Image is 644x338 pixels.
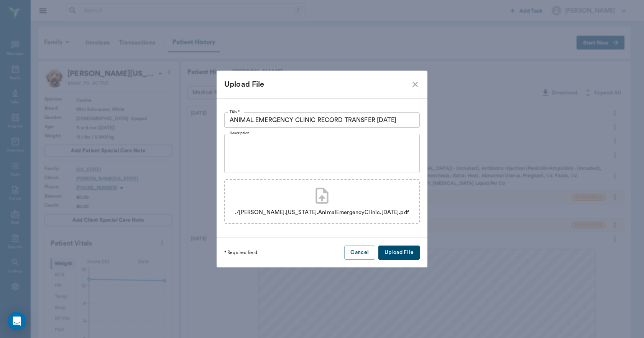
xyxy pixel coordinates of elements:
button: Upload File [378,246,420,260]
button: Cancel [344,246,375,260]
label: Description [230,130,249,136]
div: ./[PERSON_NAME].[US_STATE].AnimalEmergencyClinic.[DATE].pdf [235,208,409,217]
button: close [411,80,420,89]
label: Title * [230,109,240,114]
div: Open Intercom Messenger [8,312,26,330]
div: Upload File [224,78,411,91]
p: * Required field [224,249,257,256]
